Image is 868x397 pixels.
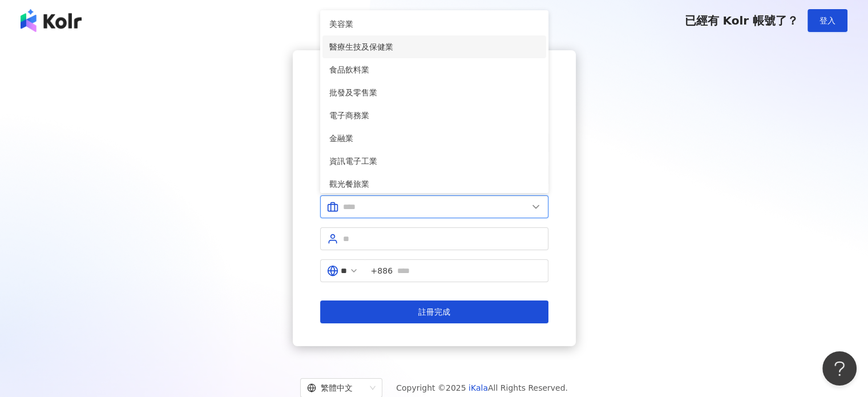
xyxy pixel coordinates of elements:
iframe: Help Scout Beacon - Open [822,351,857,386]
span: 食品飲料業 [329,63,539,76]
img: logo [21,9,82,32]
span: 電子商務業 [329,109,539,122]
span: Copyright © 2025 All Rights Reserved. [396,381,568,395]
a: iKala [469,383,488,392]
span: 登入 [819,16,835,25]
span: 觀光餐旅業 [329,178,539,190]
button: 登入 [808,9,847,32]
div: 繁體中文 [307,379,365,397]
span: 美容業 [329,18,539,30]
span: 醫療生技及保健業 [329,41,539,53]
span: 註冊完成 [418,307,450,316]
button: 註冊完成 [320,300,548,323]
span: 金融業 [329,132,539,145]
span: 已經有 Kolr 帳號了？ [684,14,798,27]
span: 批發及零售業 [329,86,539,99]
span: 資訊電子工業 [329,155,539,167]
span: +886 [371,264,393,277]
